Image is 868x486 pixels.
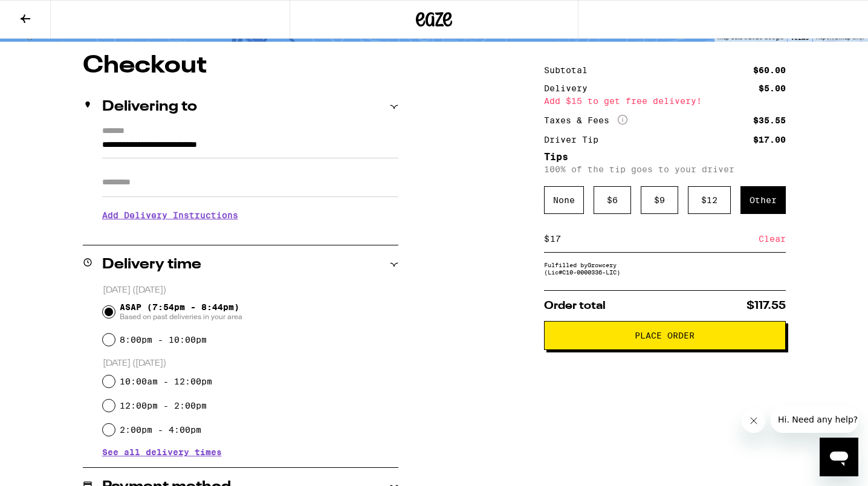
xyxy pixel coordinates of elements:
[753,66,786,74] div: $60.00
[820,438,858,476] iframe: Button to launch messaging window
[120,302,242,322] span: ASAP (7:54pm - 8:44pm)
[688,186,731,214] div: $ 12
[635,331,695,340] span: Place Order
[102,258,201,272] h2: Delivery time
[544,152,786,162] h5: Tips
[641,186,678,214] div: $ 9
[759,84,786,92] div: $5.00
[103,285,398,296] p: [DATE] ([DATE])
[102,448,222,456] button: See all delivery times
[120,377,212,386] label: 10:00am - 12:00pm
[594,186,631,214] div: $ 6
[102,229,398,239] p: We'll contact you at [PHONE_NUMBER] when we arrive
[753,116,786,125] div: $35.55
[544,261,786,276] div: Fulfilled by Growcery (Lic# C10-0000336-LIC )
[544,115,627,126] div: Taxes & Fees
[544,84,596,92] div: Delivery
[544,225,549,252] div: $
[544,97,786,105] div: Add $15 to get free delivery!
[544,186,584,214] div: None
[544,321,786,350] button: Place Order
[549,233,759,244] input: 0
[759,225,786,252] div: Clear
[771,406,858,433] iframe: Message from company
[544,300,606,311] span: Order total
[120,401,207,410] label: 12:00pm - 2:00pm
[742,409,766,433] iframe: Close message
[120,335,207,345] label: 8:00pm - 10:00pm
[103,358,398,369] p: [DATE] ([DATE])
[120,425,201,435] label: 2:00pm - 4:00pm
[102,100,197,114] h2: Delivering to
[544,135,607,144] div: Driver Tip
[747,300,786,311] span: $117.55
[120,312,242,322] span: Based on past deliveries in your area
[544,66,596,74] div: Subtotal
[740,186,786,214] div: Other
[83,54,398,78] h1: Checkout
[102,201,398,229] h3: Add Delivery Instructions
[753,135,786,144] div: $17.00
[544,164,786,174] p: 100% of the tip goes to your driver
